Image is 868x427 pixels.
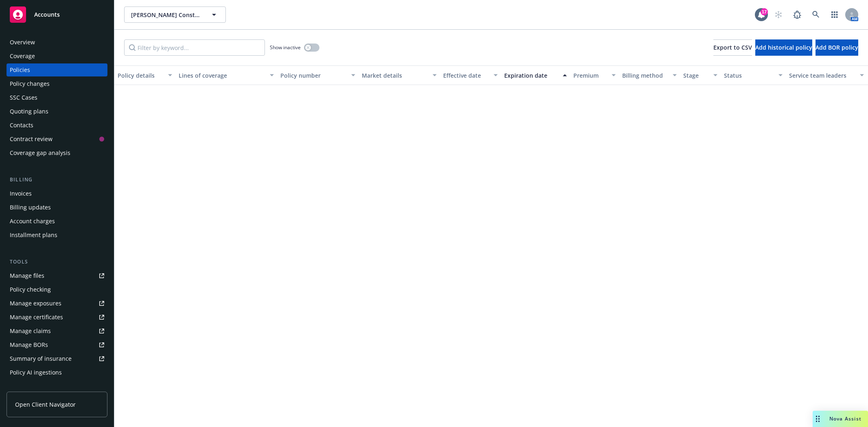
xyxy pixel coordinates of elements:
span: Show inactive [270,44,301,51]
div: Billing method [622,71,668,80]
button: Market details [359,65,440,85]
button: Stage [680,65,721,85]
a: Manage certificates [7,311,107,324]
div: Effective date [443,71,489,80]
div: Policy number [280,71,346,80]
button: Export to CSV [713,39,752,56]
div: Manage claims [10,325,51,338]
div: Coverage [10,50,35,63]
div: Billing updates [10,201,51,214]
div: Lines of coverage [179,71,265,80]
a: Search [808,7,824,23]
div: Summary of insurance [10,352,72,365]
span: [PERSON_NAME] Construction Co., Inc. [131,11,201,19]
div: Policy checking [10,283,51,296]
span: Nova Assist [829,415,861,422]
a: Contract review [7,133,107,146]
a: Billing updates [7,201,107,214]
div: Status [724,71,774,80]
a: Policies [7,63,107,76]
div: Billing [7,176,107,184]
button: Policy details [114,65,175,85]
a: Overview [7,36,107,49]
button: Status [721,65,786,85]
a: Coverage [7,50,107,63]
a: Coverage gap analysis [7,146,107,159]
button: Nova Assist [813,411,868,427]
div: Manage exposures [10,297,61,310]
a: Manage exposures [7,297,107,310]
div: Market details [362,71,428,80]
div: Account charges [10,215,55,228]
div: Invoices [10,187,32,200]
div: Tools [7,258,107,266]
div: Policy changes [10,77,50,90]
div: Manage files [10,269,44,282]
div: Coverage gap analysis [10,146,70,159]
span: Export to CSV [713,44,752,51]
div: Installment plans [10,229,57,242]
div: Policy details [118,71,163,80]
a: Quoting plans [7,105,107,118]
button: Expiration date [501,65,570,85]
button: Lines of coverage [175,65,277,85]
a: Manage files [7,269,107,282]
span: Add historical policy [755,44,812,51]
span: Add BOR policy [816,44,858,51]
a: SSC Cases [7,91,107,104]
div: SSC Cases [10,91,37,104]
button: Billing method [619,65,680,85]
a: Report a Bug [789,7,805,23]
a: Summary of insurance [7,352,107,365]
div: Stage [683,71,708,80]
div: Service team leaders [789,71,855,80]
div: Premium [573,71,607,80]
button: Service team leaders [786,65,867,85]
button: [PERSON_NAME] Construction Co., Inc. [124,7,226,23]
button: Add BOR policy [816,39,858,56]
div: Manage BORs [10,338,48,351]
a: Accounts [7,3,107,26]
a: Installment plans [7,229,107,242]
a: Policy AI ingestions [7,366,107,379]
a: Manage BORs [7,338,107,351]
div: Contacts [10,119,33,132]
div: Policies [10,63,30,76]
a: Policy changes [7,77,107,90]
span: Accounts [34,11,60,18]
a: Contacts [7,119,107,132]
div: Overview [10,36,35,49]
a: Invoices [7,187,107,200]
div: Quoting plans [10,105,48,118]
span: Open Client Navigator [15,400,76,409]
div: Drag to move [813,411,823,427]
a: Switch app [826,7,843,23]
button: Premium [570,65,619,85]
button: Add historical policy [755,39,812,56]
div: Policy AI ingestions [10,366,62,379]
button: Effective date [440,65,501,85]
a: Account charges [7,215,107,228]
div: Manage certificates [10,311,63,324]
div: 17 [761,8,768,15]
a: Start snowing [770,7,787,23]
div: Contract review [10,133,52,146]
button: Policy number [277,65,359,85]
a: Manage claims [7,325,107,338]
a: Policy checking [7,283,107,296]
div: Expiration date [504,71,558,80]
input: Filter by keyword... [124,39,265,56]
